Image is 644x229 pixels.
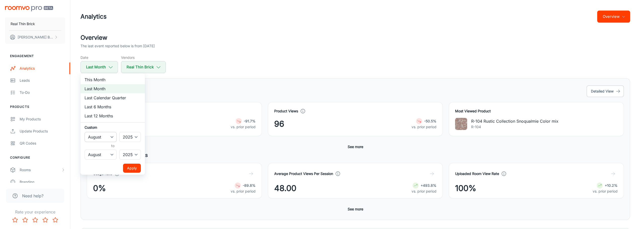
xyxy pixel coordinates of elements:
[86,143,140,149] h6: to
[80,75,145,84] li: This Month
[80,84,145,93] li: Last Month
[85,125,141,130] h6: Custom
[123,164,141,173] button: Apply
[80,111,145,120] li: Last 12 Months
[80,93,145,102] li: Last Calendar Quarter
[80,102,145,111] li: Last 6 Months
